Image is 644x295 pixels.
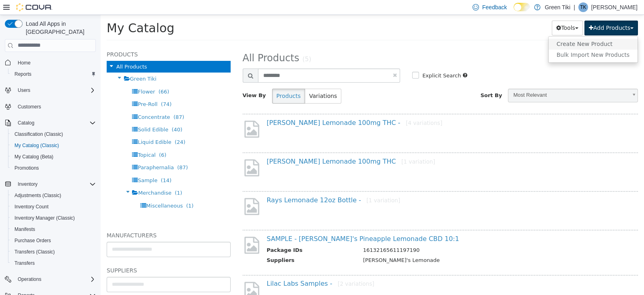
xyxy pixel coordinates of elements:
div: Tim Keating [578,2,588,12]
span: Adjustments (Classic) [14,192,61,199]
span: Solid Edible [37,112,68,118]
span: (14) [60,162,71,168]
a: Most Relevant [407,74,537,87]
td: [PERSON_NAME]'s Lemonade [256,241,528,251]
small: [1 variation] [301,143,334,150]
span: Green Tiki [29,61,56,67]
span: Purchase Orders [11,236,96,245]
span: Users [18,87,30,93]
button: Inventory [14,179,41,189]
button: Inventory [2,179,99,190]
button: Add Products [484,6,537,21]
span: Feedback [482,3,507,11]
span: Promotions [14,165,39,171]
p: Green Tiki [545,2,570,12]
a: Rays Lemonade 12oz Bottle -[1 variation] [166,181,300,189]
button: My Catalog (Classic) [8,140,99,151]
span: Sort By [380,77,402,83]
a: Bulk Import New Products [448,35,537,46]
small: [4 variations] [305,105,342,111]
span: My Catalog (Beta) [11,152,96,162]
span: Load All Apps in [GEOGRAPHIC_DATA] [23,20,96,36]
span: Catalog [14,118,96,128]
span: Adjustments (Classic) [11,191,96,200]
a: Home [14,58,34,68]
button: Operations [2,274,99,285]
span: Inventory Manager (Classic) [14,215,75,221]
h5: Products [6,35,130,44]
span: Home [14,58,96,68]
span: Catalog [18,120,34,126]
a: Reports [11,69,35,79]
button: Inventory Count [8,201,99,212]
span: Operations [14,274,96,284]
small: [1 variation] [266,182,300,189]
small: [2 variations] [237,266,274,272]
h5: Manufacturers [6,216,130,225]
a: Lilac Labs Samples -[2 variations] [166,265,274,272]
span: My Catalog (Classic) [14,142,59,149]
a: Transfers (Classic) [11,247,58,257]
span: Pre-Roll [37,86,57,92]
button: Inventory Manager (Classic) [8,212,99,224]
span: View By [142,77,165,83]
span: Inventory [18,181,37,187]
button: Users [2,85,99,96]
span: Purchase Orders [14,237,51,244]
button: My Catalog (Beta) [8,151,99,162]
img: missing-image.png [142,182,160,202]
span: (6) [58,137,66,143]
button: Customers [2,101,99,112]
span: (74) [60,86,71,92]
th: Suppliers [166,241,257,251]
span: Reports [14,71,31,77]
button: Home [2,57,99,69]
a: [PERSON_NAME] Lemonade 100mg THC[1 variation] [166,143,335,150]
img: missing-image.png [142,220,160,240]
span: (40) [71,112,82,118]
span: Manifests [11,224,96,234]
button: Reports [8,69,99,80]
span: Inventory Count [11,202,96,212]
span: (87) [73,99,84,105]
a: [PERSON_NAME] Lemonade 100mg THC -[4 variations] [166,104,342,112]
a: Inventory Count [11,202,52,212]
button: Catalog [2,117,99,129]
span: Transfers [11,258,96,268]
button: Users [14,85,33,95]
span: Dark Mode [514,11,514,12]
small: (5) [202,41,211,48]
a: Classification (Classic) [11,129,66,139]
a: SAMPLE - [PERSON_NAME]'s Pineapple Lemonade CBD 10:1 [166,220,359,228]
span: Paraphernalia [37,150,73,156]
img: missing-image.png [142,143,160,163]
span: Flower [37,74,54,80]
span: Transfers (Classic) [11,247,96,257]
span: All Products [16,49,46,55]
span: Home [18,60,31,66]
a: Adjustments (Classic) [11,191,64,200]
span: (87) [76,150,87,156]
span: Inventory Count [14,204,49,210]
button: Products [171,74,204,89]
a: My Catalog (Beta) [11,152,57,162]
a: Customers [14,102,44,112]
label: Explicit Search [320,57,360,65]
button: Transfers [8,258,99,269]
button: Adjustments (Classic) [8,190,99,201]
span: TK [580,2,586,12]
a: Promotions [11,163,42,173]
h5: Suppliers [6,251,130,260]
span: All Products [142,37,199,49]
span: Manifests [14,226,35,233]
a: My Catalog (Classic) [11,141,62,150]
td: 16132165611197190 [256,231,528,241]
button: Classification (Classic) [8,129,99,140]
span: Promotions [11,163,96,173]
span: Customers [14,102,96,112]
span: My Catalog [6,6,74,20]
button: Operations [14,274,45,284]
span: (1) [86,188,93,194]
span: Transfers (Classic) [14,249,55,255]
span: Transfers [14,260,35,266]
